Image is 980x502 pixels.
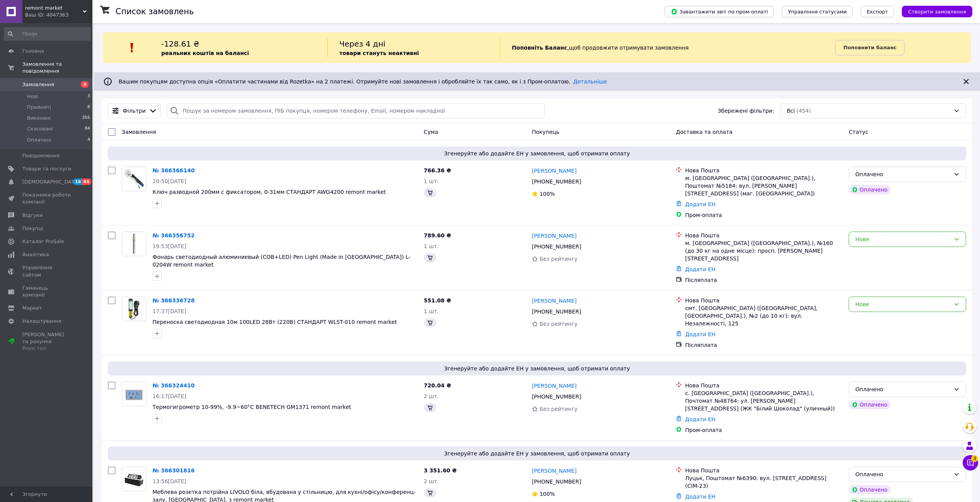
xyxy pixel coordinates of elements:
input: Пошук [4,27,91,41]
span: Завантажити звіт по пром-оплаті [671,8,768,15]
span: 43 [82,178,91,185]
span: Експорт [867,9,888,15]
span: Управління статусами [788,9,847,15]
b: реальних коштів на балансі [161,50,249,56]
img: Фото товару [122,382,146,406]
div: смт. [GEOGRAPHIC_DATA] ([GEOGRAPHIC_DATA], [GEOGRAPHIC_DATA].), №2 (до 10 кг): вул. Незалежності,... [685,304,843,327]
span: Без рейтингу [539,256,578,262]
div: Пром-оплата [685,211,843,219]
img: :exclamation: [126,42,138,53]
span: 8 [87,104,90,111]
div: Нова Пошта [685,167,843,174]
div: , щоб продовжити отримувати замовлення [500,38,835,57]
span: 766.36 ₴ [424,167,451,173]
span: Згенеруйте або додайте ЕН у замовлення, щоб отримати оплату [111,450,963,457]
input: Пошук за номером замовлення, ПІБ покупця, номером телефону, Email, номером накладної [167,103,545,118]
span: Головна [22,48,44,55]
a: Додати ЕН [685,201,715,207]
div: [PHONE_NUMBER] [530,176,583,187]
span: 2 шт. [424,393,439,399]
a: № 366336728 [152,297,194,304]
a: [PERSON_NAME] [532,467,576,475]
span: Вашим покупцям доступна опція «Оплатити частинами від Rozetka» на 2 платежі. Отримуйте нові замов... [119,78,607,85]
div: [PHONE_NUMBER] [530,306,583,317]
a: Фото товару [122,232,146,256]
span: Відгуки [22,212,42,219]
span: 4 [87,137,90,143]
div: Післяплата [685,276,843,284]
div: [PHONE_NUMBER] [530,391,583,402]
button: Чат з покупцем3 [963,455,978,470]
a: Фонарь светодиодный алюминиевый (COB+LED) Pen Light (Made in [GEOGRAPHIC_DATA]) L-0204W remont ma... [152,254,410,268]
div: Нова Пошта [685,232,843,239]
span: Замовлення [22,81,54,88]
span: Доставка та оплата [676,129,732,135]
span: 17:37[DATE] [152,308,186,314]
div: с. [GEOGRAPHIC_DATA] ([GEOGRAPHIC_DATA].), Почтомат №48764: ул. [PERSON_NAME][STREET_ADDRESS] (ЖК... [685,389,843,412]
div: Луцьк, Поштомат №6390: вул. [STREET_ADDRESS] (СІМ-23) [685,474,843,490]
div: Оплачено [849,400,890,409]
div: Нова Пошта [685,382,843,389]
div: Оплачено [855,170,950,178]
span: -128.61 ₴ [161,39,199,48]
img: Фото товару [122,467,146,491]
div: Ваш ID: 4047363 [25,12,92,18]
a: Фото товару [122,382,146,406]
b: товари стануть неактивні [339,50,419,56]
span: 19:53[DATE] [152,243,186,249]
span: Показники роботи компанії [22,192,71,205]
span: 3 351.60 ₴ [424,467,457,474]
span: 20:50[DATE] [152,178,186,184]
button: Завантажити звіт по пром-оплаті [665,6,774,17]
span: Прийняті [27,104,51,111]
div: Нова Пошта [685,297,843,304]
span: 1 шт. [424,178,439,184]
span: Товари та послуги [22,165,71,172]
a: Фото товару [122,297,146,321]
a: Створити замовлення [894,8,972,14]
span: 1 шт. [424,243,439,249]
img: Фото товару [122,167,146,191]
span: 3 [971,455,978,462]
a: Додати ЕН [685,416,715,422]
span: Оплачені [27,137,51,143]
span: 2 шт. [424,478,439,484]
a: Додати ЕН [685,266,715,272]
span: Статус [849,129,868,135]
img: Фото товару [122,232,146,256]
span: Створити замовлення [908,9,966,15]
div: Нове [855,235,950,243]
div: Оплачено [849,185,890,194]
span: Cума [424,129,438,135]
div: Пром-оплата [685,426,843,434]
span: Всі [787,107,795,115]
span: Без рейтингу [539,321,578,327]
span: Маркет [22,305,42,312]
span: 789.60 ₴ [424,232,451,238]
span: 13:56[DATE] [152,478,186,484]
span: 720.04 ₴ [424,382,451,389]
a: [PERSON_NAME] [532,297,576,305]
a: [PERSON_NAME] [532,232,576,240]
span: Управління сайтом [22,264,71,278]
span: Повідомлення [22,152,60,159]
span: Ключ разводной 200мм с фиксатором, 0-31мм СТАНДАРТ AWG4200 remont market [152,189,386,195]
span: 551.08 ₴ [424,297,451,304]
a: Фото товару [122,167,146,191]
button: Експорт [861,6,895,17]
span: remont market [25,5,83,12]
span: 100% [539,191,555,197]
span: Покупці [22,225,43,232]
div: [PHONE_NUMBER] [530,241,583,252]
div: Оплачено [855,385,950,394]
a: Термогигрометр 10-99%, -9.9~60°C BENETECH GM1371 remont market [152,404,351,410]
a: Фото товару [122,467,146,491]
h1: Список замовлень [116,7,194,16]
span: 3 [81,81,89,88]
a: № 366356752 [152,232,194,238]
span: Збережені фільтри: [718,107,774,115]
span: 3 [87,93,90,100]
span: Замовлення [122,129,156,135]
